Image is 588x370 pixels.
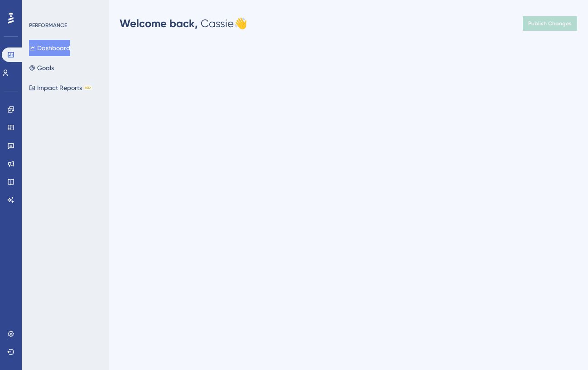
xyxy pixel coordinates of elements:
[523,16,577,31] button: Publish Changes
[29,22,67,29] div: PERFORMANCE
[29,40,70,56] button: Dashboard
[528,20,572,27] span: Publish Changes
[120,17,198,30] span: Welcome back,
[29,80,92,96] button: Impact ReportsBETA
[29,60,54,76] button: Goals
[120,16,247,31] div: Cassie 👋
[84,85,92,90] div: BETA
